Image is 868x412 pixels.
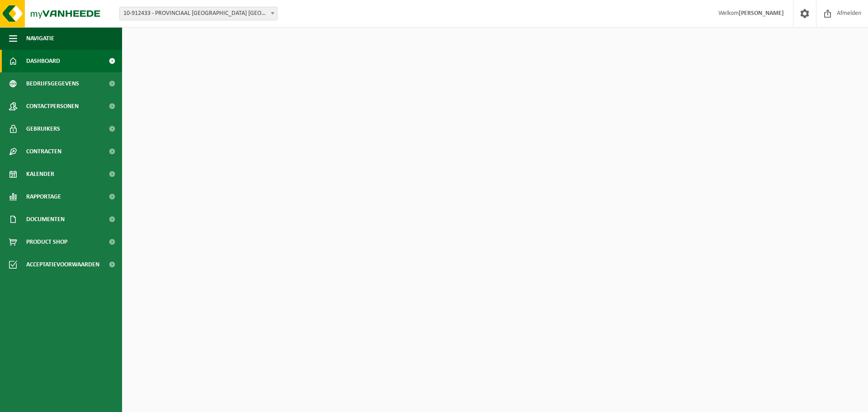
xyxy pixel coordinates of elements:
[26,72,79,95] span: Bedrijfsgegevens
[26,50,60,72] span: Dashboard
[26,95,79,118] span: Contactpersonen
[119,7,278,20] span: 10-912433 - PROVINCIAAL GROENDOMEIN MECHELEN/HOCKEYCLUB - MECHELEN
[26,231,67,253] span: Product Shop
[26,27,54,50] span: Navigatie
[120,7,277,20] span: 10-912433 - PROVINCIAAL GROENDOMEIN MECHELEN/HOCKEYCLUB - MECHELEN
[739,10,784,17] strong: [PERSON_NAME]
[26,208,65,231] span: Documenten
[26,163,54,185] span: Kalender
[26,185,61,208] span: Rapportage
[26,118,60,140] span: Gebruikers
[26,253,99,276] span: Acceptatievoorwaarden
[26,140,61,163] span: Contracten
